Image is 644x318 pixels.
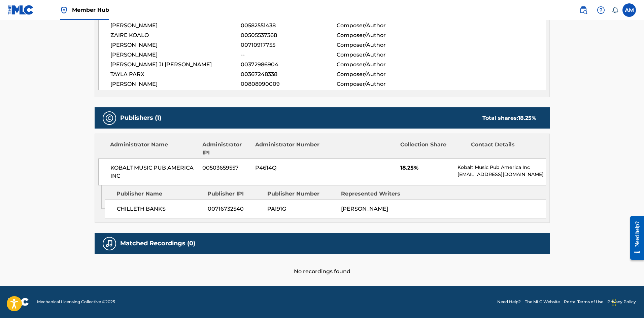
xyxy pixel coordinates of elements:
[110,51,241,59] span: [PERSON_NAME]
[497,299,521,305] a: Need Help?
[116,190,202,198] div: Publisher Name
[110,41,241,49] span: [PERSON_NAME]
[105,114,113,122] img: Publishers
[337,61,424,69] span: Composer/Author
[457,171,545,178] p: [EMAIL_ADDRESS][DOMAIN_NAME]
[457,164,545,171] p: Kobalt Music Pub America Inc
[120,240,195,247] h5: Matched Recordings (0)
[341,206,388,212] span: [PERSON_NAME]
[267,190,336,198] div: Publisher Number
[117,205,203,213] span: CHILLETH BANKS
[8,5,34,15] img: MLC Logo
[597,6,605,14] img: help
[110,22,241,30] span: [PERSON_NAME]
[241,41,336,49] span: 00710917755
[337,41,424,49] span: Composer/Author
[564,299,603,305] a: Portal Terms of Use
[337,51,424,59] span: Composer/Author
[202,141,250,157] div: Administrator IPI
[337,31,424,39] span: Composer/Author
[110,141,197,157] div: Administrator Name
[579,6,587,14] img: search
[241,51,336,59] span: --
[337,22,424,30] span: Composer/Author
[120,114,161,122] h5: Publishers (1)
[208,205,262,213] span: 00716732540
[610,286,644,318] iframe: Chat Widget
[341,190,410,198] div: Represented Writers
[241,31,336,39] span: 00505537368
[110,80,241,88] span: [PERSON_NAME]
[482,114,536,122] div: Total shares:
[337,70,424,78] span: Composer/Author
[622,3,636,17] div: User Menu
[612,292,616,313] div: Drag
[525,299,560,305] a: The MLC Website
[8,298,29,306] img: logo
[241,22,336,30] span: 00582551438
[267,205,336,213] span: PA191G
[400,141,466,157] div: Collection Share
[95,254,550,276] div: No recordings found
[612,7,618,13] div: Notifications
[518,115,536,121] span: 18.25 %
[607,299,636,305] a: Privacy Policy
[60,6,68,14] img: Top Rightsholder
[255,141,320,157] div: Administrator Number
[594,3,608,17] div: Help
[110,31,241,39] span: ZAIRE KOALO
[241,70,336,78] span: 00367248338
[105,240,113,248] img: Matched Recordings
[337,80,424,88] span: Composer/Author
[202,164,250,172] span: 00503659557
[37,299,115,305] span: Mechanical Licensing Collective © 2025
[110,70,241,78] span: TAYLA PARX
[625,211,644,265] iframe: Resource Center
[255,164,320,172] span: P4614Q
[241,61,336,69] span: 00372986904
[471,141,536,157] div: Contact Details
[207,190,262,198] div: Publisher IPI
[400,164,452,172] span: 18.25%
[577,3,590,17] a: Public Search
[110,61,241,69] span: [PERSON_NAME] JI [PERSON_NAME]
[72,6,109,14] span: Member Hub
[110,164,198,180] span: KOBALT MUSIC PUB AMERICA INC
[241,80,336,88] span: 00808990009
